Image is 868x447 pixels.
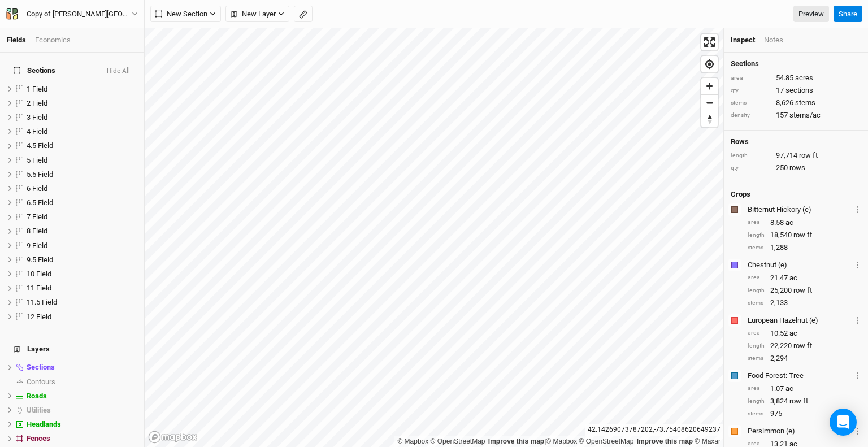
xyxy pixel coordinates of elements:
[731,137,861,146] h4: Rows
[748,205,852,215] div: Bitternut Hickory (e)
[150,6,221,23] button: New Section
[748,285,861,296] div: 25,200
[27,406,51,414] span: Utilities
[793,341,812,351] span: row ft
[748,397,765,406] div: length
[793,6,829,23] a: Preview
[546,437,577,445] a: Mapbox
[145,28,723,447] canvas: Map
[27,363,55,371] span: Sections
[799,150,818,160] span: row ft
[431,437,485,445] a: OpenStreetMap
[27,420,137,429] div: Headlands
[785,384,793,394] span: ac
[748,341,861,351] div: 22,220
[27,284,51,292] span: 11 Field
[7,338,137,361] h4: Layers
[106,67,131,75] button: Hide All
[854,369,861,382] button: Crop Usage
[27,198,53,207] span: 6.5 Field
[27,270,137,279] div: 10 Field
[148,431,198,444] a: Mapbox logo
[731,99,770,107] div: stems
[748,218,861,228] div: 8.58
[854,424,861,437] button: Crop Usage
[579,437,634,445] a: OpenStreetMap
[701,78,718,94] span: Zoom in
[27,313,51,321] span: 12 Field
[27,170,53,179] span: 5.5 Field
[27,141,137,150] div: 4.5 Field
[155,8,207,20] span: New Section
[748,242,861,253] div: 1,288
[789,273,797,283] span: ac
[731,86,770,95] div: qty
[27,392,137,401] div: Roads
[27,113,47,121] span: 3 Field
[7,36,26,44] a: Fields
[27,156,137,165] div: 5 Field
[748,328,861,338] div: 10.52
[27,406,137,415] div: Utilities
[701,34,718,50] button: Enter fullscreen
[731,73,861,83] div: 54.85
[830,409,857,436] div: Open Intercom Messenger
[748,354,765,363] div: stems
[701,56,718,72] button: Find my location
[789,163,805,173] span: rows
[731,163,861,173] div: 250
[748,230,861,240] div: 18,540
[793,230,812,240] span: row ft
[748,274,765,282] div: area
[27,198,137,207] div: 6.5 Field
[27,184,47,193] span: 6 Field
[789,110,821,120] span: stems/ac
[748,273,861,283] div: 21.47
[27,241,137,250] div: 9 Field
[27,127,137,136] div: 4 Field
[27,85,137,94] div: 1 Field
[731,110,861,120] div: 157
[695,437,721,445] a: Maxar
[14,66,55,75] span: Sections
[748,396,861,406] div: 3,824
[748,231,765,240] div: length
[27,298,137,307] div: 11.5 Field
[701,111,718,127] span: Reset bearing to north
[27,8,132,20] div: Copy of Opal Grove Farm
[6,8,138,20] button: Copy of [PERSON_NAME][GEOGRAPHIC_DATA]
[27,8,132,20] div: Copy of [PERSON_NAME][GEOGRAPHIC_DATA]
[731,111,770,120] div: density
[27,392,47,400] span: Roads
[27,420,61,428] span: Headlands
[701,94,718,111] button: Zoom out
[854,258,861,271] button: Crop Usage
[27,241,47,250] span: 9 Field
[748,329,765,337] div: area
[748,426,852,436] div: Persimmon (e)
[731,35,755,45] div: Inspect
[748,298,861,308] div: 2,133
[748,287,765,295] div: length
[795,73,813,83] span: acres
[397,436,721,447] div: |
[731,85,861,96] div: 17
[789,396,808,406] span: row ft
[748,371,852,381] div: Food Forest: Tree
[785,85,813,96] span: sections
[748,218,765,227] div: area
[27,363,137,372] div: Sections
[731,190,750,199] h4: Crops
[764,35,783,45] div: Notes
[27,284,137,293] div: 11 Field
[748,244,765,252] div: stems
[27,85,47,93] span: 1 Field
[731,150,861,160] div: 97,714
[27,212,47,221] span: 7 Field
[27,127,47,136] span: 4 Field
[27,255,137,264] div: 9.5 Field
[27,99,137,108] div: 2 Field
[731,151,770,160] div: length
